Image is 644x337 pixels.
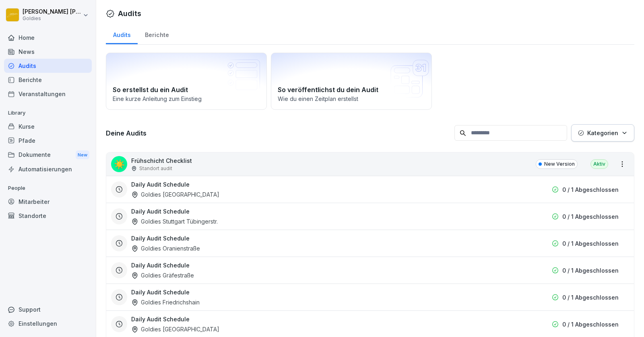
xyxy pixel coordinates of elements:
[131,261,190,269] h3: Daily Audit Schedule
[23,8,81,15] p: [PERSON_NAME] [PERSON_NAME]
[562,320,619,329] p: 0 / 1 Abgeschlossen
[4,148,92,162] div: Dokumente
[4,182,92,195] p: People
[131,325,219,333] div: Goldies [GEOGRAPHIC_DATA]
[113,85,260,95] h2: So erstellst du ein Audit
[4,195,92,209] a: Mitarbeiter
[131,190,219,199] div: Goldies [GEOGRAPHIC_DATA]
[131,298,200,306] div: Goldies Friedrichshain
[76,150,89,160] div: New
[4,59,92,73] a: Audits
[562,185,619,194] p: 0 / 1 Abgeschlossen
[590,159,608,169] div: Aktiv
[271,53,432,110] a: So veröffentlichst du dein AuditWie du einen Zeitplan erstellst
[131,156,192,165] p: Frühschicht Checklist
[278,85,425,95] h2: So veröffentlichst du dein Audit
[131,234,190,242] h3: Daily Audit Schedule
[4,87,92,101] a: Veranstaltungen
[562,212,619,221] p: 0 / 1 Abgeschlossen
[4,162,92,176] a: Automatisierungen
[4,148,92,162] a: DokumenteNew
[106,53,267,110] a: So erstellst du ein AuditEine kurze Anleitung zum Einstieg
[4,134,92,148] a: Pfade
[562,293,619,302] p: 0 / 1 Abgeschlossen
[131,244,200,253] div: Goldies Oranienstraße
[23,16,81,21] p: Goldies
[118,8,141,19] h1: Audits
[106,24,138,44] a: Audits
[4,73,92,87] a: Berichte
[562,266,619,275] p: 0 / 1 Abgeschlossen
[4,209,92,223] a: Standorte
[4,107,92,119] p: Library
[131,180,190,189] h3: Daily Audit Schedule
[4,45,92,59] a: News
[131,207,190,216] h3: Daily Audit Schedule
[587,129,618,137] p: Kategorien
[4,316,92,331] a: Einstellungen
[131,217,218,226] div: Goldies Stuttgart Tübingerstr.
[571,124,634,142] button: Kategorien
[278,95,425,103] p: Wie du einen Zeitplan erstellst
[4,119,92,134] a: Kurse
[4,302,92,316] div: Support
[4,31,92,45] a: Home
[113,95,260,103] p: Eine kurze Anleitung zum Einstieg
[131,288,190,296] h3: Daily Audit Schedule
[139,165,172,172] p: Standort audit
[562,239,619,248] p: 0 / 1 Abgeschlossen
[131,271,194,279] div: Goldies Gräfestraße
[111,156,127,172] div: ☀️
[138,24,176,44] a: Berichte
[106,129,450,138] h3: Deine Audits
[131,315,190,323] h3: Daily Audit Schedule
[544,160,575,168] p: New Version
